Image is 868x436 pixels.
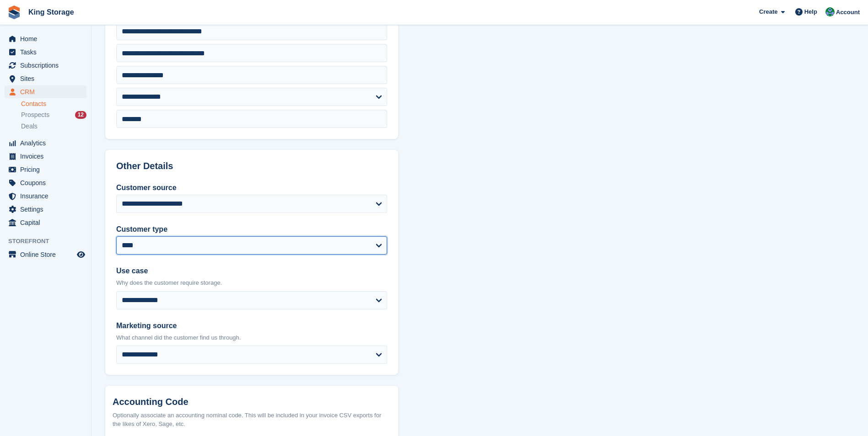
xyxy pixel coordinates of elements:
span: Capital [20,216,75,229]
label: Customer source [116,182,387,193]
a: Prospects 12 [21,110,86,120]
a: menu [5,32,86,45]
a: Contacts [21,100,86,108]
a: menu [5,176,86,189]
h2: Other Details [116,161,387,171]
a: Preview store [75,249,86,260]
label: Use case [116,266,387,276]
span: Deals [21,122,38,131]
a: menu [5,46,86,58]
a: menu [5,163,86,176]
img: stora-icon-8386f47178a22dfd0bd8f6a31ec36ba5ce8667c1dd55bd0f319d3a0aa187defe.svg [7,5,21,19]
a: menu [5,203,86,216]
a: menu [5,150,86,163]
label: Customer type [116,224,387,235]
a: menu [5,248,86,261]
div: 12 [75,111,86,119]
h2: Accounting Code [113,397,391,407]
span: Sites [20,72,75,85]
p: Why does the customer require storage. [116,278,387,287]
span: Settings [20,203,75,216]
span: Insurance [20,190,75,202]
div: Optionally associate an accounting nominal code. This will be included in your invoice CSV export... [113,411,391,429]
a: King Storage [25,5,78,20]
span: Pricing [20,163,75,176]
a: menu [5,216,86,229]
a: Deals [21,122,86,131]
a: menu [5,59,86,72]
img: John King [825,7,835,16]
span: Online Store [20,248,75,261]
label: Marketing source [116,320,387,331]
a: menu [5,190,86,202]
span: Help [804,7,817,16]
span: Create [759,7,777,16]
span: Account [836,8,860,17]
span: Tasks [20,46,75,58]
span: Coupons [20,176,75,189]
span: Subscriptions [20,59,75,72]
span: Home [20,32,75,45]
span: Analytics [20,137,75,149]
a: menu [5,72,86,85]
span: CRM [20,85,75,98]
span: Invoices [20,150,75,163]
a: menu [5,137,86,149]
span: Storefront [8,237,91,246]
p: What channel did the customer find us through. [116,333,387,342]
a: menu [5,85,86,98]
span: Prospects [21,111,49,119]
